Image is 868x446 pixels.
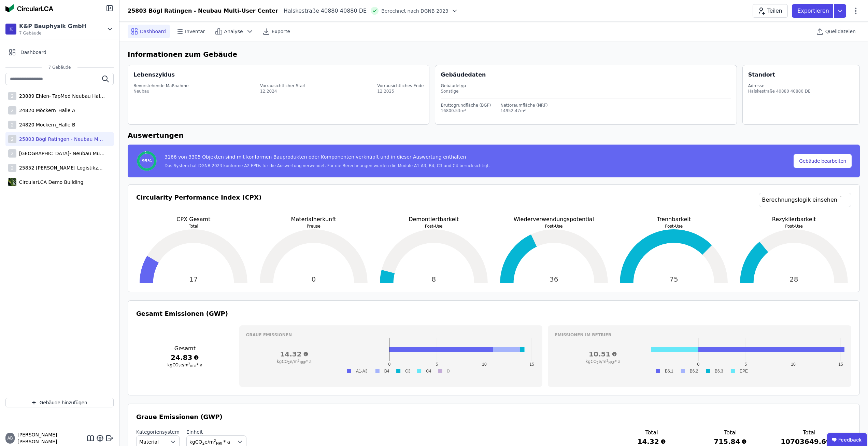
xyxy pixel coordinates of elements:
p: Wiederverwendungspotential [497,215,611,224]
span: AB [7,436,13,440]
p: Post-Use [737,224,851,229]
p: CPX Gesamt [136,215,251,224]
p: Post-Use [616,224,731,229]
span: kgCO e/m * a [189,439,230,445]
div: Halskestraße 40880 40880 DE [278,7,367,15]
img: CircularLCA Demo Building [8,177,16,188]
sub: NRF [609,361,615,364]
h3: Gesamt Emissionen (GWP) [136,309,851,319]
h6: Informationen zum Gebäude [128,49,860,59]
sup: 2 [214,438,216,443]
div: Bevorstehende Maßnahme [133,83,189,89]
h3: Emissionen im betrieb [555,332,844,338]
div: 2 [8,149,16,158]
h3: 10.51 [555,349,651,359]
div: CircularLCA Demo Building [16,179,83,186]
sub: 2 [179,364,181,368]
p: Total [136,224,251,229]
span: kgCO e/m * a [168,363,202,367]
p: Demontiertbarkeit [376,215,491,224]
p: Post-Use [497,224,611,229]
span: Exporte [272,28,290,35]
sub: NRF [190,364,197,368]
span: Dashboard [20,49,46,56]
button: Gebäude hinzufügen [5,398,114,407]
label: Kategoriensystem [136,429,180,435]
div: 3166 von 3305 Objekten sind mit konformen Bauprodukten oder Komponenten verknüpft und in dieser A... [165,153,490,163]
sub: NRF [300,361,306,364]
h3: Total [781,429,838,437]
span: Inventar [185,28,205,35]
div: [GEOGRAPHIC_DATA]- Neubau Multi-User Center [16,150,105,157]
div: Adresse [748,83,811,89]
div: K [5,24,16,35]
div: 25852 [PERSON_NAME] Logistikzentrum [16,164,105,171]
sup: 2 [188,362,190,366]
sub: 2 [202,441,205,445]
div: Nettoraumfläche (NRF) [500,103,548,108]
h3: Circularity Performance Index (CPX) [136,193,261,215]
div: 16800.53m² [441,108,491,113]
span: Analyse [224,28,243,35]
span: 95% [142,158,152,164]
div: 24820 Möckern_Halle A [16,107,75,114]
div: 2 [8,121,16,129]
p: Post-Use [376,224,491,229]
h3: Total [702,429,759,437]
div: 2 [8,135,16,143]
div: Vorrausichtlicher Start [260,83,306,89]
sub: 2 [288,361,290,364]
p: Exportieren [797,7,830,15]
label: Einheit [186,429,246,435]
img: Concular [5,4,53,12]
h3: 14.32 [246,349,343,359]
div: Halskestraße 40880 40880 DE [748,89,811,94]
div: 12.2024 [260,89,306,94]
h6: Auswertungen [128,130,860,140]
h3: Graue Emissionen [246,332,536,338]
div: Das System hat DGNB 2023 konforme A2 EPDs für die Auswertung verwendet. Für die Berechnungen wurd... [165,163,490,168]
div: 25803 Bögl Ratingen - Neubau Multi-User Center [16,136,105,143]
p: Materialherkunft [256,215,371,224]
span: 7 Gebäude [19,30,86,36]
span: Berechnet nach DGNB 2023 [381,8,449,14]
div: 25803 Bögl Ratingen - Neubau Multi-User Center [128,7,278,15]
sub: NRF [216,441,223,445]
div: K&P Bauphysik GmbH [19,22,86,30]
p: Preuse [256,224,371,229]
p: Trennbarkeit [616,215,731,224]
div: 2 [8,106,16,114]
h3: 24.83 [136,353,234,362]
div: 2 [8,92,16,100]
span: kgCO e/m * a [277,359,312,364]
sup: 2 [298,359,300,362]
div: Gebäudetyp [441,83,731,89]
div: 14952.47m² [500,108,548,113]
span: Material [139,438,159,445]
div: 24820 Möckern_Halle B [16,121,75,128]
p: Rezyklierbarkeit [737,215,851,224]
h3: Total [623,429,680,437]
div: Vorrausichtliches Ende [377,83,424,89]
div: Neubau [133,89,189,94]
div: 2 [8,164,16,172]
a: Berechnungslogik einsehen [759,193,851,207]
div: Bruttogrundfläche (BGF) [441,103,491,108]
div: Standort [748,71,775,79]
sup: 2 [607,359,609,362]
div: Gebäudedaten [441,71,736,79]
h3: Gesamt [136,344,234,353]
div: Sonstige [441,89,731,94]
span: Quelldateien [825,28,856,35]
span: [PERSON_NAME] [PERSON_NAME] [15,431,86,445]
span: 7 Gebäude [42,65,78,70]
sub: 2 [597,361,599,364]
button: Gebäude bearbeiten [794,154,852,168]
button: Teilen [753,4,788,18]
div: 12.2025 [377,89,424,94]
div: Lebenszyklus [133,71,175,79]
span: Dashboard [140,28,166,35]
span: kgCO e/m * a [586,359,621,364]
div: 23889 Ehlen- TapMed Neubau Halle 2 [16,93,105,99]
h3: Graue Emissionen (GWP) [136,412,851,422]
